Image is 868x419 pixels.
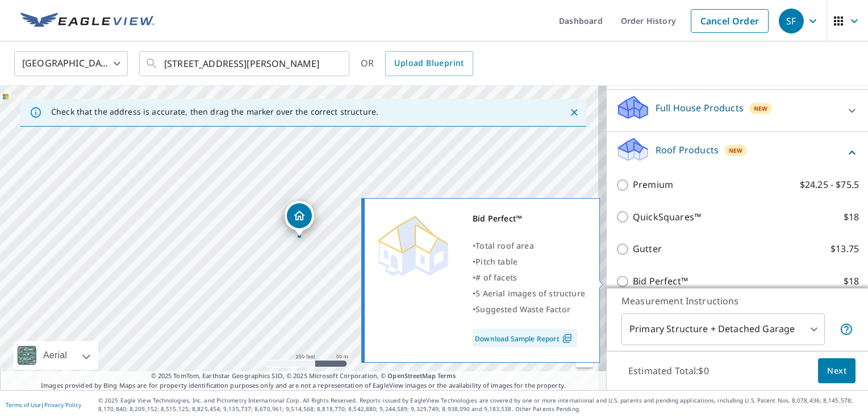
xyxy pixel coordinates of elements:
[619,358,718,383] p: Estimated Total: $0
[831,242,859,256] p: $13.75
[394,56,464,70] span: Upload Blueprint
[473,301,585,317] div: •
[633,210,701,224] p: QuickSquares™
[473,329,577,347] a: Download Sample Report
[475,304,570,315] span: Suggested Waste Factor
[20,12,155,30] img: EV Logo
[691,9,769,33] a: Cancel Order
[633,274,688,288] p: Bid Perfect™
[473,254,585,270] div: •
[164,48,326,79] input: Search by address or latitude-longitude
[475,240,534,251] span: Total roof area
[475,256,518,267] span: Pitch table
[473,286,585,301] div: •
[754,104,768,113] span: New
[14,341,98,370] div: Aerial
[473,211,585,227] div: Bid Perfect™
[6,401,41,409] a: Terms of Use
[844,210,859,224] p: $18
[40,341,70,370] div: Aerial
[98,396,862,413] p: © 2025 Eagle View Technologies, Inc. and Pictometry International Corp. All Rights Reserved. Repo...
[656,101,744,115] p: Full House Products
[373,211,453,279] img: Premium
[779,9,804,33] div: SF
[6,401,81,408] p: |
[840,322,853,336] span: Your report will include the primary structure and a detached garage if one exists.
[656,143,719,157] p: Roof Products
[473,238,585,254] div: •
[818,358,856,384] button: Next
[44,401,81,409] a: Privacy Policy
[285,201,314,236] div: Dropped pin, building 1, Residential property, 113 Safford St Quincy, MA 02170
[51,107,378,117] p: Check that the address is accurate, then drag the marker over the correct structure.
[437,371,456,380] a: Terms
[844,274,859,288] p: $18
[385,51,473,76] a: Upload Blueprint
[621,294,853,308] p: Measurement Instructions
[361,51,473,76] div: OR
[827,364,846,378] span: Next
[14,48,128,79] div: [GEOGRAPHIC_DATA]
[387,371,435,380] a: OpenStreetMap
[475,288,585,299] span: 5 Aerial images of structure
[473,270,585,286] div: •
[616,136,859,169] div: Roof ProductsNew
[621,313,825,345] div: Primary Structure + Detached Garage
[475,272,517,283] span: # of facets
[151,371,456,381] span: © 2025 TomTom, Earthstar Geographics SIO, © 2025 Microsoft Corporation, ©
[633,178,673,192] p: Premium
[729,146,743,155] span: New
[560,333,575,343] img: Pdf Icon
[800,178,859,192] p: $24.25 - $75.5
[616,94,859,127] div: Full House ProductsNew
[633,242,662,256] p: Gutter
[567,105,582,120] button: Close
